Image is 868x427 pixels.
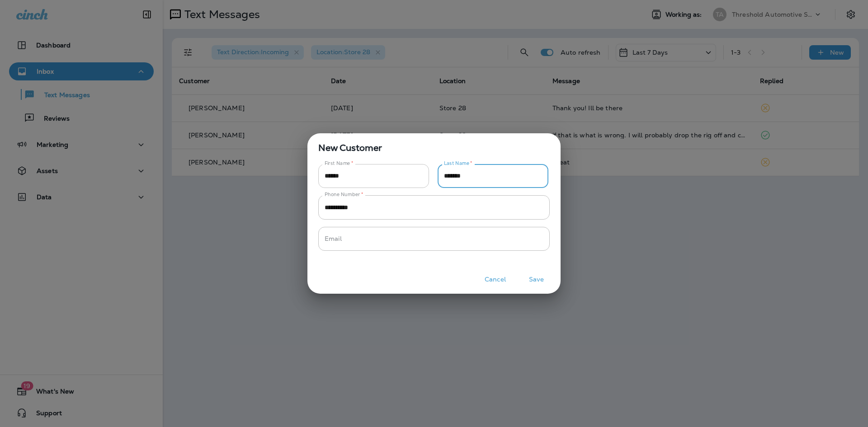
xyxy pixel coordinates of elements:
label: First Name [325,160,354,167]
button: Cancel [478,272,512,286]
label: Phone Number [325,191,363,198]
label: Last Name [444,160,472,167]
span: New Customer [307,133,561,155]
button: Save [519,272,553,286]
